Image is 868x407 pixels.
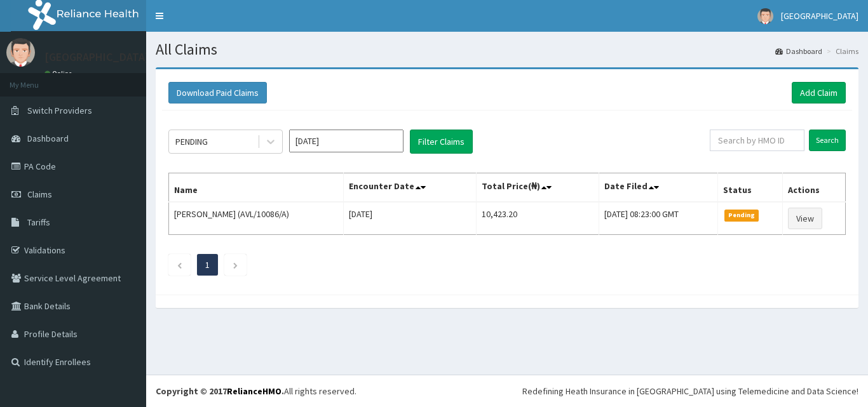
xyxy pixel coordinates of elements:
[599,173,717,203] th: Date Filed
[792,82,846,103] a: Add Claim
[169,202,344,235] td: [PERSON_NAME] (AVL/10086/A)
[44,69,75,78] a: Online
[710,130,804,151] input: Search by HMO ID
[717,173,782,203] th: Status
[156,385,284,397] strong: Copyright © 2017 .
[27,133,69,144] span: Dashboard
[477,202,599,235] td: 10,423.20
[27,217,50,228] span: Tariffs
[477,173,599,203] th: Total Price(₦)
[757,8,773,24] img: User Image
[44,51,149,63] p: [GEOGRAPHIC_DATA]
[177,259,182,270] a: Previous page
[205,259,210,270] a: Page 1 is your current page
[27,105,92,116] span: Switch Providers
[344,173,477,203] th: Encounter Date
[169,173,344,203] th: Name
[233,259,238,270] a: Next page
[168,82,267,103] button: Download Paid Claims
[146,375,868,407] footer: All rights reserved.
[156,41,858,58] h1: All Claims
[289,130,403,152] input: Select Month and Year
[775,46,822,57] a: Dashboard
[227,385,281,397] a: RelianceHMO
[783,173,846,203] th: Actions
[809,130,846,151] input: Search
[175,135,208,148] div: PENDING
[788,208,822,229] a: View
[522,385,858,397] div: Redefining Heath Insurance in [GEOGRAPHIC_DATA] using Telemedicine and Data Science!
[724,210,759,221] span: Pending
[344,202,477,235] td: [DATE]
[781,10,858,22] span: [GEOGRAPHIC_DATA]
[27,189,52,200] span: Claims
[6,38,35,67] img: User Image
[410,130,473,154] button: Filter Claims
[599,202,717,235] td: [DATE] 08:23:00 GMT
[824,46,858,57] li: Claims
